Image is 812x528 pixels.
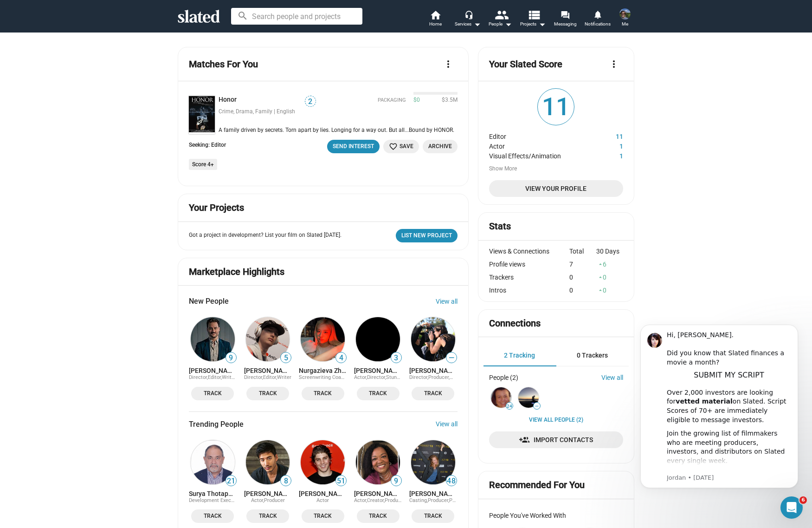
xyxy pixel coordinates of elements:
mat-icon: favorite_border [389,142,398,151]
span: Casting, [409,497,428,503]
mat-icon: more_vert [608,59,619,70]
a: [PERSON_NAME] [244,490,292,497]
span: — [446,353,457,362]
div: Views & Connections [489,248,570,255]
img: Surya Thotapalli [191,440,235,484]
span: Track [252,511,284,521]
mat-card-title: Connections [489,317,541,330]
a: Nurgazieva Zhumagul [299,367,347,374]
span: 2 [305,97,316,106]
a: Honor [189,96,215,134]
mat-card-title: Marketplace Highlights [189,266,284,278]
img: Jack Schofield [246,317,290,361]
span: Save [389,142,413,151]
mat-icon: more_vert [443,59,454,70]
button: Track [412,387,454,400]
span: Director, [409,374,428,380]
div: Profile views [489,261,570,268]
mat-card-title: Your Projects [189,202,244,214]
p: Got a project in development? List your film on Slated [DATE]. [189,232,342,239]
dt: Actor [489,140,588,150]
a: List New Project [396,229,458,242]
button: Save [383,140,419,153]
span: Screenwriting Coach [299,374,347,380]
dt: Editor [489,130,588,140]
span: Editor, [208,374,222,380]
div: Total [569,248,596,255]
div: 0 [596,287,623,294]
span: Production Coordinator [449,497,503,503]
span: Me [622,19,628,30]
span: Track [362,389,394,398]
span: New People [189,296,229,306]
span: View Your Profile [496,180,616,197]
a: [PERSON_NAME] [409,367,457,374]
span: 21 [226,476,236,486]
div: Crime, Drama, Family | English [219,108,316,116]
button: Projects [516,9,549,30]
span: Producer, [428,374,453,380]
button: Track [191,387,234,400]
div: Seeking: Editor [189,142,226,149]
button: Services [451,9,484,30]
span: 51 [336,476,346,486]
a: [PERSON_NAME] [189,367,237,374]
span: List New Project [401,231,452,241]
mat-icon: arrow_drop_down [536,19,548,30]
img: Lukas Gage [301,440,345,484]
mat-icon: home [430,9,441,20]
div: People (2) [489,374,518,381]
a: Messaging [549,9,581,30]
img: Frances Hutchison [411,317,455,361]
a: View Your Profile [489,180,623,197]
img: Nurgazieva Zhumagul [301,317,345,361]
span: Writer, [222,374,237,380]
span: 11 [538,89,574,125]
span: Director, [367,374,386,380]
input: Search people and projects [231,8,362,25]
mat-icon: people [495,8,508,21]
span: 6 [799,496,807,504]
button: Track [246,387,289,400]
span: $3.5M [438,97,458,104]
div: Intros [489,287,570,294]
span: 0 Trackers [577,352,608,359]
mat-card-title: Recommended For You [489,479,585,491]
span: Track [417,511,449,521]
div: 0 [569,274,596,281]
span: Writer [450,374,464,380]
span: 4 [336,353,346,363]
li: Score 4+ [189,159,217,170]
span: Track [307,389,339,398]
button: Archive [423,140,458,153]
sl-message-button: Send Interest [327,140,380,153]
span: Track [252,389,284,398]
span: 9 [226,353,236,363]
button: Track [357,387,400,400]
div: Services [455,19,481,30]
button: Track [302,509,344,523]
span: Actor, [354,497,367,503]
span: 48 [446,476,457,486]
button: Track [246,509,289,523]
span: Projects [520,19,546,30]
a: Import Contacts [489,431,623,448]
div: People [489,19,512,30]
span: Track [307,511,339,521]
span: Editor, [263,374,277,380]
dd: 1 [588,140,623,150]
div: 6 [596,261,623,268]
span: — [534,404,540,409]
button: Track [357,509,400,523]
span: 9 [391,476,401,486]
a: View all [436,420,458,428]
a: Honor [219,96,240,104]
img: Karri Miles [411,440,455,484]
a: [PERSON_NAME] [354,490,402,497]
